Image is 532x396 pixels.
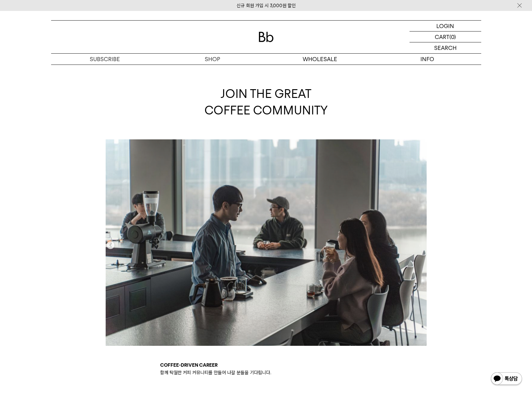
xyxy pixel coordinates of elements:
[237,3,296,8] a: 신규 회원 가입 시 3,000원 할인
[449,31,456,42] p: (0)
[160,361,372,376] div: 함께 탁월한 커피 커뮤니티를 만들어 나갈 분들을 기다립니다.
[259,32,274,42] img: 로고
[490,372,523,387] img: 카카오톡 채널 1:1 채팅 버튼
[51,54,159,65] a: SUBSCRIBE
[434,42,457,53] p: SEARCH
[410,21,481,31] a: LOGIN
[410,31,481,42] a: CART (0)
[160,361,372,369] p: Coffee-driven career
[159,54,266,65] a: SHOP
[436,21,454,31] p: LOGIN
[435,31,449,42] p: CART
[374,54,481,65] p: INFO
[204,87,328,117] span: JOIN THE GREAT COFFEE COMMUNITY
[266,54,374,65] p: WHOLESALE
